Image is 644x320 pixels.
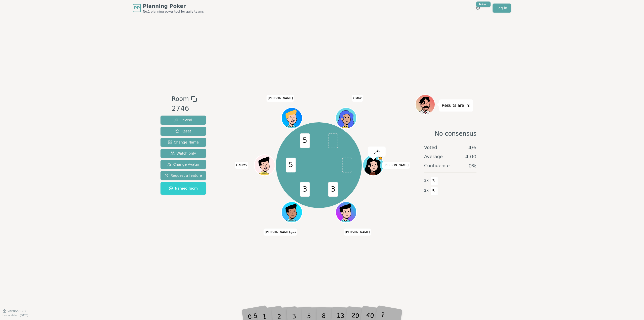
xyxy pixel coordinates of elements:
[382,162,410,169] span: Click to change your name
[424,162,450,169] span: Confidence
[160,138,206,147] button: Change Name
[468,162,476,169] span: 0 %
[424,188,429,193] span: 2 x
[175,129,191,134] span: Reset
[344,228,371,235] span: Click to change your name
[264,228,297,235] span: Click to change your name
[424,178,429,183] span: 2 x
[286,158,296,173] span: 5
[465,153,476,160] span: 4.00
[165,173,202,178] span: Request a feature
[174,118,192,123] span: Reveal
[160,127,206,136] button: Reset
[143,10,204,14] span: No.1 planning poker tool for agile teams
[378,155,383,161] span: Cristina is the host
[493,4,511,13] a: Log in
[3,314,28,317] span: Last updated: [DATE]
[468,144,476,151] span: 4 / 6
[473,4,482,13] button: New!
[266,95,294,102] span: Click to change your name
[160,171,206,180] button: Request a feature
[168,140,199,145] span: Change Name
[160,149,206,158] button: Watch only
[424,144,437,151] span: Voted
[235,162,249,169] span: Click to change your name
[3,309,26,313] button: Version0.9.2
[167,162,199,167] span: Change Avatar
[143,3,204,10] span: Planning Poker
[172,94,189,103] span: Room
[424,153,443,160] span: Average
[431,177,436,185] span: 3
[171,151,196,156] span: Watch only
[431,187,436,195] span: 5
[435,130,476,138] span: No consensus
[172,103,197,114] div: 2746
[442,102,471,109] p: Results are in!
[374,149,380,154] img: reveal
[300,133,310,148] span: 5
[476,2,491,7] div: New!
[352,95,363,102] span: Click to change your name
[290,231,296,233] span: (you)
[328,182,338,197] span: 3
[300,182,310,197] span: 3
[169,186,198,191] span: Named room
[134,5,140,11] span: PP
[282,202,302,222] button: Click to change your avatar
[8,309,26,313] span: Version 0.9.2
[133,3,204,14] a: PPPlanning PokerNo.1 planning poker tool for agile teams
[160,160,206,169] button: Change Avatar
[160,182,206,195] button: Named room
[160,116,206,125] button: Reveal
